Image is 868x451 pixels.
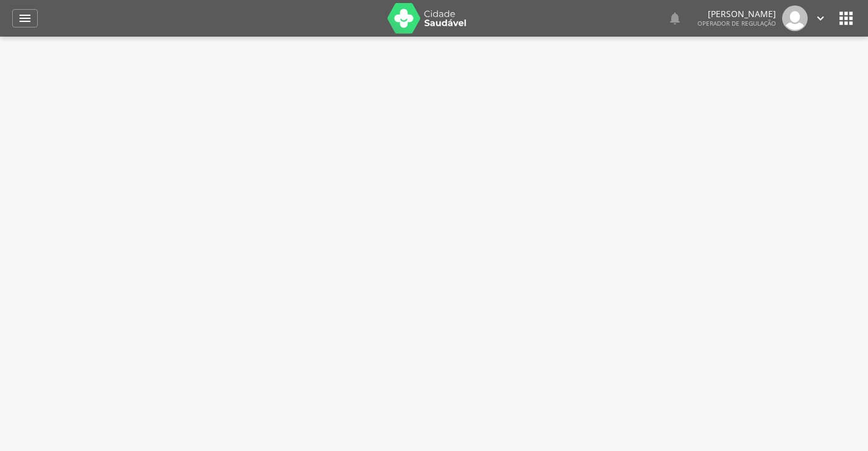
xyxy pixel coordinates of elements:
[697,10,776,18] p: [PERSON_NAME]
[18,11,32,26] i: 
[814,12,827,25] i: 
[12,9,38,27] a: 
[668,5,682,31] a: 
[814,5,827,31] a: 
[697,19,776,27] span: Operador de regulação
[668,11,682,26] i: 
[836,9,856,28] i: 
